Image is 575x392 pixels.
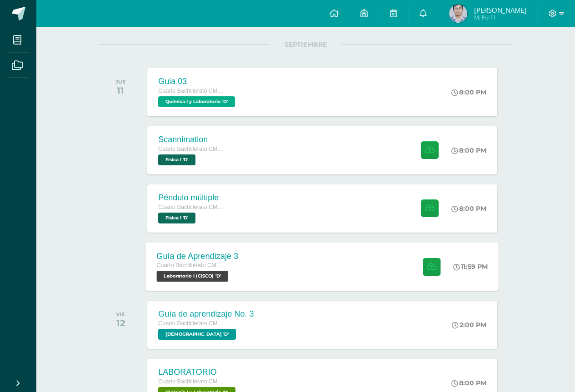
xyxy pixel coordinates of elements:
[474,14,526,21] span: Mi Perfil
[158,367,238,377] div: LABORATORIO
[158,204,226,210] span: Cuarto Bachillerato CMP Bachillerato en CCLL con Orientación en Computación
[158,77,237,86] div: Guia 03
[451,379,486,387] div: 8:00 PM
[158,96,235,107] span: Química I y Laboratorio 'D'
[116,311,125,318] div: VIE
[158,154,195,165] span: Física I 'D'
[116,318,125,328] div: 12
[451,204,486,213] div: 8:00 PM
[454,263,488,271] div: 11:59 PM
[158,88,226,94] span: Cuarto Bachillerato CMP Bachillerato en CCLL con Orientación en Computación
[158,320,226,327] span: Cuarto Bachillerato CMP Bachillerato en CCLL con Orientación en Computación
[451,88,486,96] div: 8:00 PM
[115,79,126,85] div: JUE
[157,271,229,282] span: Laboratorio I (CISCO) 'D'
[474,5,526,15] span: [PERSON_NAME]
[158,378,226,385] span: Cuarto Bachillerato CMP Bachillerato en CCLL con Orientación en Computación
[158,329,236,340] span: Biblia 'D'
[158,135,226,144] div: Scannimation
[157,262,226,268] span: Cuarto Bachillerato CMP Bachillerato en CCLL con Orientación en Computación
[452,321,486,329] div: 2:00 PM
[115,85,126,96] div: 11
[158,309,254,319] div: Guía de aprendizaje No. 3
[158,193,226,203] div: Péndulo múltiple
[158,146,226,152] span: Cuarto Bachillerato CMP Bachillerato en CCLL con Orientación en Computación
[158,213,195,223] span: Física I 'D'
[157,251,239,261] div: Guía de Aprendizaje 3
[451,146,486,154] div: 8:00 PM
[270,40,341,49] span: SEPTIEMBRE
[449,5,467,23] img: c91b06815f95a291c203c8145eecbbcc.png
